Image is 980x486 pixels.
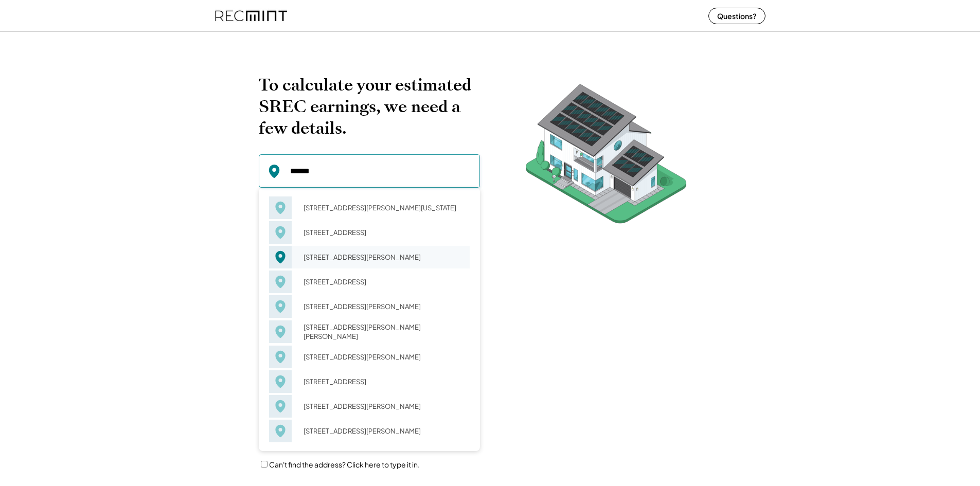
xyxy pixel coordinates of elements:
label: Can't find the address? Click here to type it in. [269,460,420,469]
div: [STREET_ADDRESS][PERSON_NAME][PERSON_NAME] [297,320,470,344]
img: RecMintArtboard%207.png [506,74,706,239]
div: [STREET_ADDRESS][PERSON_NAME] [297,250,470,264]
div: [STREET_ADDRESS] [297,225,470,240]
button: Questions? [708,8,765,24]
img: recmint-logotype%403x%20%281%29.jpeg [215,2,287,29]
div: [STREET_ADDRESS][PERSON_NAME] [297,299,470,314]
div: [STREET_ADDRESS] [297,374,470,389]
div: [STREET_ADDRESS][PERSON_NAME] [297,424,470,438]
div: [STREET_ADDRESS][PERSON_NAME] [297,350,470,364]
div: [STREET_ADDRESS][PERSON_NAME] [297,399,470,413]
div: [STREET_ADDRESS] [297,275,470,289]
div: [STREET_ADDRESS][PERSON_NAME][US_STATE] [297,201,470,215]
h2: To calculate your estimated SREC earnings, we need a few details. [259,74,480,139]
